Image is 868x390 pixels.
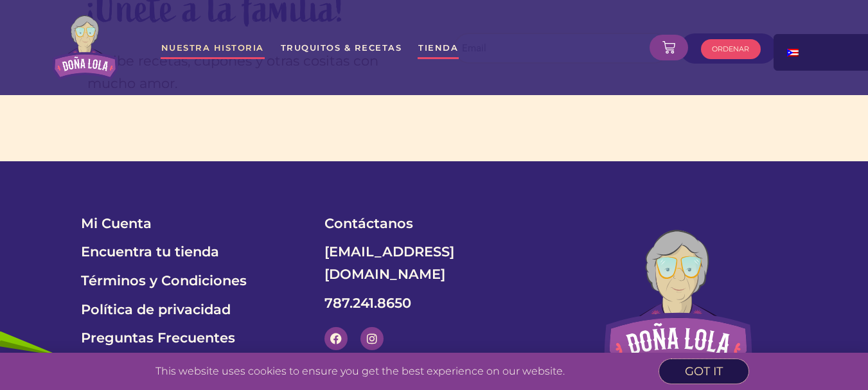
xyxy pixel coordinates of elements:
[324,292,543,315] a: 787.241.8650
[161,36,265,59] a: Nuestra Historia
[324,241,543,285] a: [EMAIL_ADDRESS][DOMAIN_NAME]
[81,241,219,263] span: Encuentra tu tienda
[81,327,235,350] span: Preguntas Frecuentes
[81,270,299,292] a: Términos y Condiciones
[81,327,299,350] a: Preguntas Frecuentes
[324,292,411,315] span: 787.241.8650
[659,359,748,384] a: got it
[701,39,761,59] a: ORDENAR
[280,36,403,59] a: Truquitos & Recetas
[81,270,247,292] span: Términos y Condiciones
[685,366,723,377] span: got it
[81,299,299,321] a: Política de privacidad
[712,46,749,53] span: ORDENAR
[787,49,799,57] img: Spanish
[418,36,459,59] a: Tienda
[81,299,231,321] span: Política de privacidad
[75,366,647,377] p: This website uses cookies to ensure you get the best experience on our website.
[81,241,299,263] a: Encuentra tu tienda
[81,213,299,235] a: Mi Cuenta
[324,213,543,235] a: Contáctanos
[324,213,413,235] span: Contáctanos
[81,213,152,235] span: Mi Cuenta
[161,36,637,59] nav: Menu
